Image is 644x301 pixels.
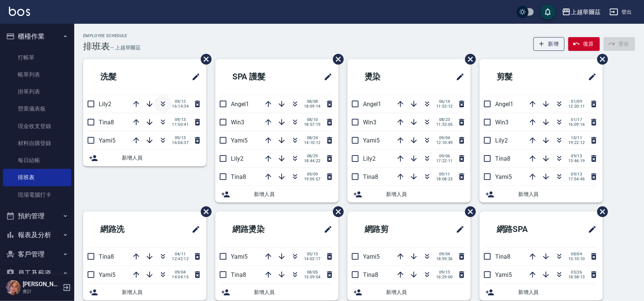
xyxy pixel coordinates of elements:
[3,118,71,135] a: 現金收支登錄
[3,245,71,264] button: 客戶管理
[451,220,465,238] span: 修改班表的標題
[436,154,453,158] span: 09/06
[436,177,453,181] span: 18:08:23
[231,137,248,144] span: Yami5
[110,44,141,52] h6: — 上越華爾茲
[436,158,453,163] span: 17:22:11
[304,172,321,177] span: 09/09
[319,220,333,238] span: 修改班表的標題
[583,68,597,86] span: 修改班表的標題
[304,252,321,256] span: 05/13
[254,190,333,198] span: 新增人員
[327,201,345,223] span: 刪除班表
[304,154,321,158] span: 08/29
[486,63,554,90] h2: 剪髮
[480,284,603,301] div: 新增人員
[99,271,115,278] span: Yami5
[568,122,585,127] span: 16:09:16
[195,201,213,223] span: 刪除班表
[3,169,71,186] a: 排班表
[327,48,345,70] span: 刪除班表
[172,252,189,256] span: 04/11
[571,7,601,17] div: 上越華爾茲
[172,270,189,275] span: 09/04
[231,101,249,108] span: Angel1
[215,284,339,301] div: 新增人員
[568,135,585,140] span: 10/11
[304,122,321,127] span: 18:57:19
[436,252,453,256] span: 09/04
[304,275,321,279] span: 15:59:54
[386,288,465,296] span: 新增人員
[3,135,71,152] a: 材料自購登錄
[495,119,509,126] span: Win3
[592,48,609,70] span: 刪除班表
[99,101,111,108] span: Lily2
[495,271,512,278] span: Yami5
[347,186,471,203] div: 新增人員
[568,104,585,109] span: 12:20:11
[436,275,453,279] span: 16:29:00
[172,122,189,127] span: 11:50:41
[486,216,561,243] h2: 網路SPA
[495,101,513,108] span: Angel1
[436,172,453,177] span: 09/11
[386,190,465,198] span: 新增人員
[304,256,321,261] span: 14:02:17
[83,150,206,166] div: 新增人員
[363,101,381,108] span: Angel1
[172,256,189,261] span: 12:42:12
[99,119,114,126] span: Tina8
[353,216,426,243] h2: 網路剪
[304,135,321,140] span: 08/24
[83,33,141,38] h2: Employee Schedule
[568,140,585,145] span: 19:22:12
[568,177,585,181] span: 17:54:45
[231,253,248,260] span: Yami5
[568,117,585,122] span: 01/17
[3,100,71,117] a: 營業儀表板
[3,206,71,226] button: 預約管理
[460,201,477,223] span: 刪除班表
[568,154,585,158] span: 09/13
[231,173,246,180] span: Tina8
[304,99,321,104] span: 08/08
[99,137,115,144] span: Yami5
[436,135,453,140] span: 09/04
[304,177,321,181] span: 19:05:57
[304,270,321,275] span: 08/05
[353,63,422,90] h2: 燙染
[451,68,465,86] span: 修改班表的標題
[89,63,157,90] h2: 洗髮
[518,190,597,198] span: 新增人員
[568,99,585,104] span: 01/09
[568,275,585,279] span: 18:58:13
[568,37,600,51] button: 復原
[559,4,604,20] button: 上越華爾茲
[122,288,200,296] span: 新增人員
[583,220,597,238] span: 修改班表的標題
[23,281,61,288] h5: [PERSON_NAME]
[495,155,510,162] span: Tina8
[3,49,71,66] a: 打帳單
[540,4,555,19] button: save
[3,83,71,100] a: 掛單列表
[592,201,609,223] span: 刪除班表
[304,104,321,109] span: 18:09:14
[436,104,453,109] span: 11:53:12
[89,216,161,243] h2: 網路洗
[172,135,189,140] span: 09/13
[347,284,471,301] div: 新增人員
[3,264,71,283] button: 員工及薪資
[607,5,635,19] button: 登出
[436,140,453,145] span: 12:10:49
[480,186,603,203] div: 新增人員
[533,37,565,51] button: 新增
[187,68,200,86] span: 修改班表的標題
[495,253,510,260] span: Tina8
[172,275,189,279] span: 14:04:15
[568,172,585,177] span: 09/13
[363,271,378,278] span: Tina8
[363,253,380,260] span: Yami5
[9,7,30,16] img: Logo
